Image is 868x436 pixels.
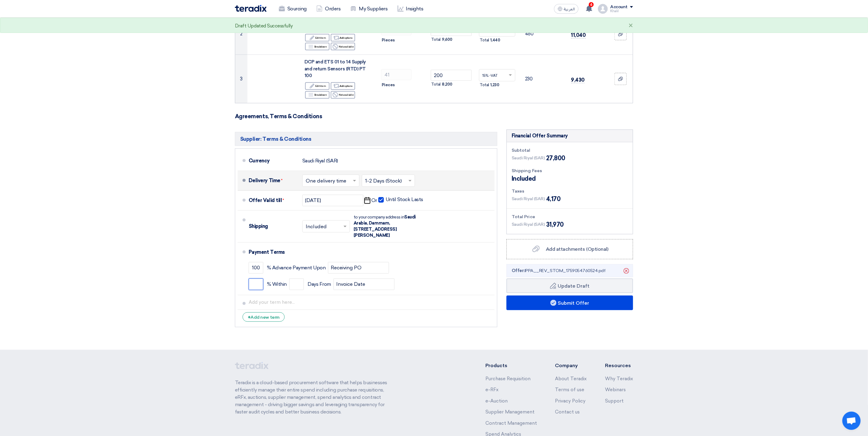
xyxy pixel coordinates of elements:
div: to your company address in [354,214,421,239]
span: % Within [267,281,287,287]
a: Contact us [555,409,580,415]
span: Saudi Riyal (SAR) [512,196,545,202]
div: Financial Offer Summary [512,132,568,140]
div: Edit item [305,82,330,90]
div: Draft Updated Successfully [235,23,293,30]
input: Add your term here... [249,296,492,308]
div: Subtotal [512,147,628,154]
a: Orders [312,2,345,16]
div: Not available [331,91,355,99]
h5: Supplier: Terms & Conditions [235,132,497,146]
span: Total [480,82,489,88]
span: العربية [564,7,575,11]
div: Taxes [512,188,628,194]
td: 3 [235,55,247,103]
div: Open chat [842,412,861,430]
span: DCP and ETS 01 to 14 Supply and return Sensors (RTD) PT 100 [304,59,366,78]
td: 460 [520,13,566,55]
div: Currency [249,154,297,168]
span: Add attachments (Optional) [546,246,608,252]
span: IPPA__REV_STOM_1759054760524.pdf [512,268,606,274]
span: 9,430 [571,77,585,83]
li: Company [555,362,587,369]
div: Not available [331,43,355,50]
span: 31,970 [546,220,564,229]
span: Saudi Riyal (SAR) [512,221,545,228]
div: Khalil [610,9,633,13]
span: Total [431,37,441,43]
a: Purchase Requisition [485,376,531,381]
input: payment-term-2 [328,262,389,274]
a: Why Teradix [605,376,633,381]
span: Pieces [382,37,395,43]
div: Payment Terms [249,245,487,260]
a: Support [605,398,624,404]
img: profile_test.png [598,4,608,14]
div: × [628,22,633,30]
span: Saudi Riyal (SAR) [512,155,545,161]
li: Resources [605,362,633,369]
a: Terms of use [555,387,584,392]
input: payment-term-2 [289,278,304,290]
a: Supplier Management [485,409,535,415]
span: Pieces [382,82,395,88]
label: Until Stock Lasts [378,197,423,203]
span: 6 [589,2,594,7]
h3: Agreements, Terms & Conditions [235,113,633,120]
span: Or [371,197,377,204]
td: 230 [520,55,566,103]
input: payment-term-1 [249,262,263,274]
span: 9,600 [442,37,452,43]
li: Products [485,362,537,369]
a: Webinars [605,387,626,392]
div: Account [610,5,628,10]
button: Submit Offer [506,296,633,310]
div: Shipping [249,219,297,234]
input: Unit Price [431,70,472,81]
button: Update Draft [506,278,633,293]
span: 8,200 [442,81,452,87]
span: Total [480,37,489,43]
div: Add new term [243,312,285,322]
span: + [248,314,251,320]
input: yyyy-mm-dd [302,195,363,206]
div: Add options [331,34,355,41]
a: Insights [393,2,428,16]
button: العربية [554,4,578,14]
a: Privacy Policy [555,398,585,404]
div: Shipping Fees [512,168,628,174]
img: Teradix logo [235,5,267,12]
div: Add options [331,82,355,90]
span: Offer: [512,268,525,273]
div: Breakdown [305,91,330,99]
span: 11,040 [571,32,586,38]
div: Breakdown [305,43,330,50]
a: Contract Management [485,420,537,426]
span: Included [512,174,536,183]
a: e-Auction [485,398,508,404]
span: Saudi Arabia, Dammam, [STREET_ADDRESS][PERSON_NAME] [354,214,416,238]
span: 1,440 [490,37,500,43]
input: payment-term-2 [333,278,394,290]
a: My Suppliers [345,2,392,16]
span: Total [431,81,441,87]
div: Delivery Time [249,173,297,188]
p: Teradix is a cloud-based procurement software that helps businesses efficiently manage their enti... [235,379,394,416]
a: Sourcing [274,2,312,16]
input: RFQ_STEP1.ITEMS.2.AMOUNT_TITLE [381,69,412,80]
span: 1,230 [490,82,499,88]
a: About Teradix [555,376,587,381]
ng-select: VAT [479,69,515,81]
span: 27,800 [546,154,565,163]
td: 2 [235,13,247,55]
div: Total Price [512,214,628,220]
span: % Advance Payment Upon [267,265,326,271]
div: Offer Valid till [249,193,297,208]
a: e-RFx [485,387,499,392]
span: 4,170 [546,194,561,204]
input: payment-term-2 [249,278,263,290]
div: Edit item [305,34,330,41]
span: Days From [308,281,331,287]
div: Saudi Riyal (SAR) [302,155,338,167]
